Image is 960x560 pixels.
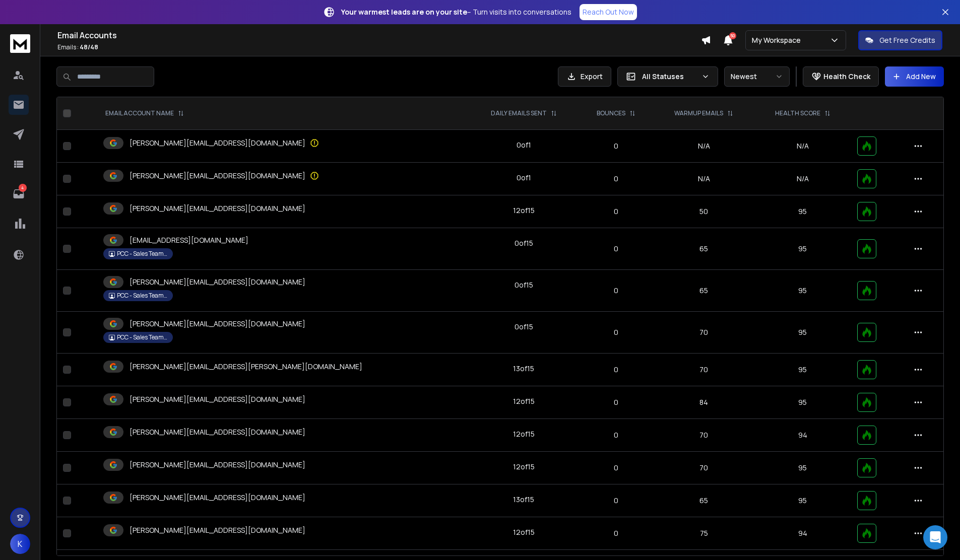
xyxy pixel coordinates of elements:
td: 95 [754,484,851,517]
td: 75 [653,517,754,550]
div: 13 of 15 [513,364,534,374]
td: 65 [653,270,754,312]
p: [EMAIL_ADDRESS][DOMAIN_NAME] [130,235,248,245]
p: 0 [585,141,647,151]
p: All Statuses [642,72,697,82]
button: Health Check [803,66,879,87]
p: Reach Out Now [583,7,634,17]
td: 65 [653,484,754,517]
p: N/A [760,141,845,151]
td: 95 [754,354,851,386]
strong: Your warmest leads are on your site [341,7,467,17]
p: HEALTH SCORE [775,109,820,117]
td: 84 [653,386,754,419]
p: 0 [585,463,647,473]
td: 95 [754,228,851,270]
p: PCC - Sales Team Drip [117,292,167,300]
div: 12 of 15 [513,462,535,472]
button: Newest [724,66,790,87]
span: 48 / 48 [80,43,98,51]
td: 95 [754,270,851,312]
p: [PERSON_NAME][EMAIL_ADDRESS][PERSON_NAME][DOMAIN_NAME] [130,362,362,372]
p: 0 [585,327,647,337]
p: Health Check [823,72,870,82]
button: K [10,534,30,554]
p: [PERSON_NAME][EMAIL_ADDRESS][DOMAIN_NAME] [130,525,305,535]
td: 94 [754,517,851,550]
p: [PERSON_NAME][EMAIL_ADDRESS][DOMAIN_NAME] [130,427,305,437]
p: 0 [585,286,647,296]
div: 12 of 15 [513,205,535,216]
p: [PERSON_NAME][EMAIL_ADDRESS][DOMAIN_NAME] [130,277,305,287]
div: 0 of 15 [515,322,533,332]
p: [PERSON_NAME][EMAIL_ADDRESS][DOMAIN_NAME] [130,394,305,404]
p: 0 [585,365,647,375]
p: Get Free Credits [879,35,935,45]
p: 0 [585,496,647,506]
p: 0 [585,174,647,184]
button: Export [558,66,611,87]
p: [PERSON_NAME][EMAIL_ADDRESS][DOMAIN_NAME] [130,460,305,470]
p: [PERSON_NAME][EMAIL_ADDRESS][DOMAIN_NAME] [130,138,305,148]
div: Open Intercom Messenger [923,525,947,549]
p: 0 [585,397,647,407]
button: Get Free Credits [858,30,942,50]
td: 70 [653,452,754,484]
div: 13 of 15 [513,495,534,505]
p: [PERSON_NAME][EMAIL_ADDRESS][DOMAIN_NAME] [130,493,305,503]
td: N/A [653,163,754,195]
img: logo [10,34,30,53]
td: 95 [754,386,851,419]
div: 0 of 1 [517,173,531,183]
td: 70 [653,419,754,452]
p: My Workspace [752,35,805,45]
td: 50 [653,195,754,228]
td: 70 [653,354,754,386]
h1: Email Accounts [57,29,701,41]
a: Reach Out Now [580,4,637,20]
div: 12 of 15 [513,527,535,537]
p: 0 [585,430,647,440]
p: WARMUP EMAILS [674,109,723,117]
div: 12 of 15 [513,429,535,439]
span: 50 [729,32,736,39]
div: 0 of 1 [517,140,531,150]
a: 4 [9,184,29,204]
p: DAILY EMAILS SENT [491,109,547,117]
td: 70 [653,312,754,354]
p: N/A [760,174,845,184]
p: 0 [585,244,647,254]
p: 0 [585,206,647,217]
p: – Turn visits into conversations [341,7,571,17]
div: 0 of 15 [515,238,533,248]
div: 0 of 15 [515,280,533,290]
p: [PERSON_NAME][EMAIL_ADDRESS][DOMAIN_NAME] [130,203,305,214]
td: N/A [653,130,754,163]
p: BOUNCES [597,109,625,117]
div: EMAIL ACCOUNT NAME [105,109,184,117]
td: 95 [754,195,851,228]
button: Add New [885,66,944,87]
p: Emails : [57,43,701,51]
p: 4 [19,184,27,192]
p: 0 [585,528,647,538]
p: PCC - Sales Team Drip [117,250,167,258]
div: 12 of 15 [513,396,535,406]
p: [PERSON_NAME][EMAIL_ADDRESS][DOMAIN_NAME] [130,319,305,329]
td: 94 [754,419,851,452]
p: PCC - Sales Team Drip [117,333,167,341]
td: 95 [754,452,851,484]
td: 95 [754,312,851,354]
td: 65 [653,228,754,270]
p: [PERSON_NAME][EMAIL_ADDRESS][DOMAIN_NAME] [130,171,305,181]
